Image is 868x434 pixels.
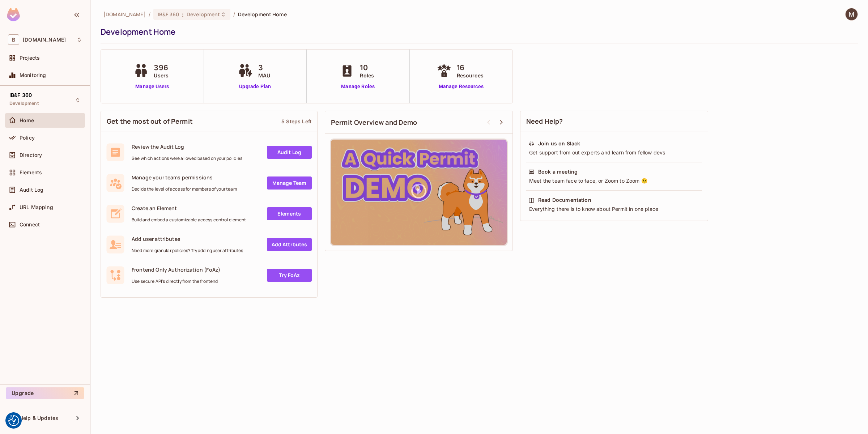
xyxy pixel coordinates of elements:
[538,168,578,175] div: Book a meeting
[267,238,312,251] a: Add Attrbutes
[132,266,220,273] span: Frontend Only Authorization (FoAz)
[20,55,40,61] span: Projects
[23,37,66,43] span: Workspace: bbva.com
[9,92,32,98] span: IB&F 360
[182,12,184,17] span: :
[20,152,42,158] span: Directory
[132,248,243,254] span: Need more granular policies? Try adding user attributes
[132,156,242,161] span: See which actions were allowed based on your policies
[267,269,312,282] a: Try FoAz
[538,196,591,204] div: Read Documentation
[267,207,312,220] a: Elements
[132,83,172,90] a: Manage Users
[20,118,34,123] span: Home
[20,187,43,193] span: Audit Log
[8,34,19,45] span: B
[528,149,700,156] div: Get support from out experts and learn from fellow devs
[846,8,858,20] img: MICHAELL MAHAN RODRÍGUEZ
[107,117,193,126] span: Get the most out of Permit
[20,135,35,141] span: Policy
[132,143,242,150] span: Review the Audit Log
[526,117,563,126] span: Need Help?
[6,387,84,399] button: Upgrade
[158,11,179,18] span: IB&F 360
[267,176,312,190] a: Manage Team
[7,8,20,21] img: SReyMgAAAABJRU5ErkJggg==
[20,170,42,175] span: Elements
[20,222,40,227] span: Connect
[132,235,243,242] span: Add user attributes
[233,11,235,18] li: /
[9,101,39,106] span: Development
[101,26,854,37] div: Development Home
[187,11,220,18] span: Development
[457,62,484,73] span: 16
[154,72,169,79] span: Users
[331,118,417,127] span: Permit Overview and Demo
[528,177,700,184] div: Meet the team face to face, or Zoom to Zoom 😉
[435,83,487,90] a: Manage Resources
[538,140,580,147] div: Join us on Slack
[154,62,169,73] span: 396
[8,415,19,426] img: Revisit consent button
[267,146,312,159] a: Audit Log
[20,204,53,210] span: URL Mapping
[258,62,270,73] span: 3
[132,217,246,223] span: Build and embed a customizable access control element
[457,72,484,79] span: Resources
[20,415,58,421] span: Help & Updates
[258,72,270,79] span: MAU
[132,186,237,192] span: Decide the level of access for members of your team
[281,118,311,125] div: 5 Steps Left
[103,11,146,18] span: the active workspace
[237,83,274,90] a: Upgrade Plan
[20,72,46,78] span: Monitoring
[132,174,237,181] span: Manage your teams permissions
[360,72,374,79] span: Roles
[238,11,287,18] span: Development Home
[338,83,378,90] a: Manage Roles
[360,62,374,73] span: 10
[528,205,700,213] div: Everything there is to know about Permit in one place
[132,205,246,212] span: Create an Element
[132,278,220,284] span: Use secure API's directly from the frontend
[8,415,19,426] button: Consent Preferences
[149,11,150,18] li: /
